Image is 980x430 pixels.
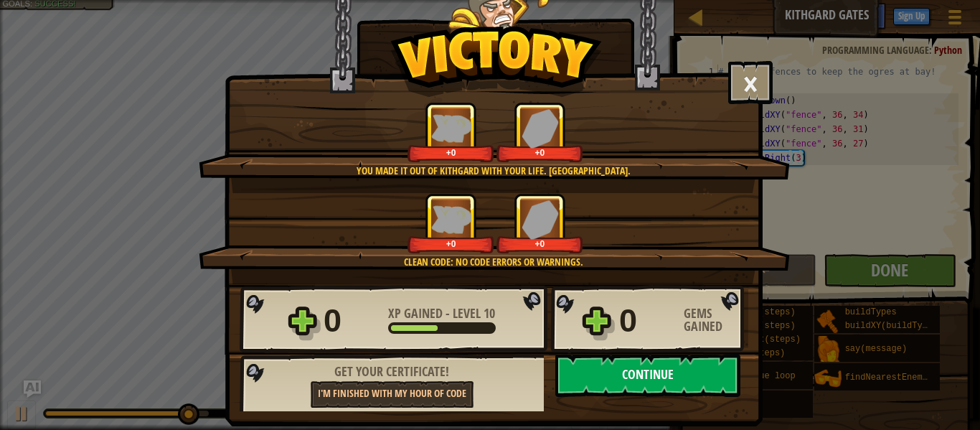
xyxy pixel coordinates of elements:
[431,205,471,233] img: XP Gained
[431,114,471,142] img: XP Gained
[522,108,559,148] img: Gems Gained
[311,381,473,408] a: I'm finished with my Hour of Code
[324,298,380,344] div: 0
[522,200,559,239] img: Gems Gained
[499,238,580,249] div: +0
[388,304,446,322] span: XP Gained
[555,354,740,397] button: Continue
[390,26,602,98] img: Victory
[267,164,720,178] div: You made it out of Kithgard with your life. [GEOGRAPHIC_DATA].
[499,147,580,158] div: +0
[267,255,720,269] div: Clean code: no code errors or warnings.
[450,304,484,322] span: Level
[254,363,529,381] div: Get your certificate!
[619,298,675,344] div: 0
[684,307,748,333] div: Gems Gained
[410,238,491,249] div: +0
[484,304,495,322] span: 10
[728,61,773,104] button: ×
[410,147,491,158] div: +0
[388,307,495,320] div: -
